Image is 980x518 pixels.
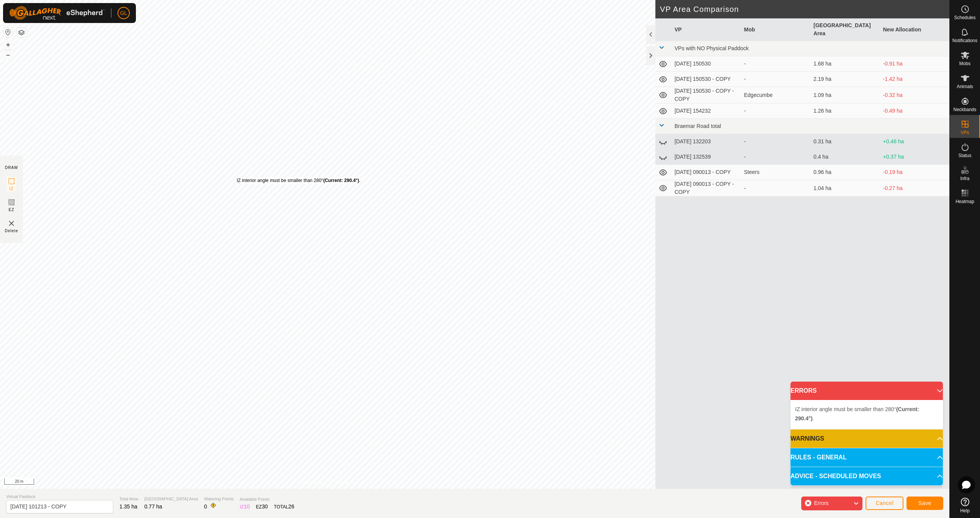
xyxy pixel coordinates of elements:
th: [GEOGRAPHIC_DATA] Area [810,18,880,41]
span: Mobs [959,61,970,66]
td: -0.49 ha [880,103,950,119]
span: EZ [9,207,15,213]
span: Available Points [240,496,294,503]
p-accordion-header: ERRORS [791,382,943,400]
span: 10 [244,503,250,510]
span: Total Area [119,496,138,502]
button: + [3,40,13,49]
td: [DATE] 090013 - COPY [671,165,741,180]
button: Save [906,497,943,510]
a: Help [950,495,980,516]
div: DRAW [5,165,18,170]
span: Neckbands [953,107,976,112]
img: Gallagher Logo [9,6,105,20]
p-accordion-header: WARNINGS [791,429,943,448]
td: [DATE] 132203 [671,134,741,149]
div: TOTAL [274,503,294,511]
span: Cancel [875,500,893,506]
span: Virtual Paddock [6,493,113,500]
span: Delete [5,228,18,234]
span: [GEOGRAPHIC_DATA] Area [144,496,198,502]
button: Map Layers [17,28,26,37]
td: -1.42 ha [880,72,950,87]
td: [DATE] 090013 - COPY - COPY [671,180,741,197]
th: Mob [741,18,811,41]
div: EZ [256,503,268,511]
td: 1.26 ha [810,103,880,119]
span: Errors [814,500,828,506]
td: -0.32 ha [880,87,950,103]
p-accordion-content: ERRORS [791,400,943,429]
td: [DATE] 150530 - COPY [671,72,741,87]
span: GL [120,9,127,17]
td: 1.09 ha [810,87,880,103]
span: 0 [204,503,207,510]
button: Reset Map [3,28,13,37]
span: 0.77 ha [144,503,162,510]
span: WARNINGS [791,434,824,443]
th: New Allocation [880,18,950,41]
td: +0.46 ha [880,134,950,149]
span: ADVICE - SCHEDULED MOVES [791,472,881,481]
span: Watering Points [204,496,234,502]
a: Contact Us [335,479,358,486]
button: – [3,50,13,59]
span: Braemar Road total [675,123,721,129]
span: ERRORS [791,386,817,395]
div: - [744,153,808,161]
td: 1.04 ha [810,180,880,197]
td: 2.19 ha [810,72,880,87]
div: Steers [744,168,808,176]
p-accordion-header: ADVICE - SCHEDULED MOVES [791,467,943,485]
span: Schedules [954,15,975,20]
button: Cancel [866,497,903,510]
span: IZ interior angle must be smaller than 280° . [795,406,919,421]
td: +0.37 ha [880,149,950,165]
td: [DATE] 154232 [671,103,741,119]
span: Animals [957,84,973,89]
div: - [744,60,808,68]
td: 0.4 ha [810,149,880,165]
span: RULES - GENERAL [791,453,847,462]
p-accordion-header: RULES - GENERAL [791,448,943,467]
span: IZ [10,186,14,192]
th: VP [671,18,741,41]
div: - [744,138,808,146]
img: VP [7,219,16,228]
div: - [744,75,808,83]
div: IZ [240,503,250,511]
div: - [744,184,808,192]
span: VPs [960,130,969,135]
div: Edgecumbe [744,91,808,99]
td: [DATE] 132539 [671,149,741,165]
td: 1.68 ha [810,56,880,72]
div: - [744,107,808,115]
td: 0.31 ha [810,134,880,149]
span: 30 [262,503,268,510]
span: Infra [960,176,969,181]
td: [DATE] 150530 [671,56,741,72]
td: -0.91 ha [880,56,950,72]
td: -0.27 ha [880,180,950,197]
span: VPs with NO Physical Paddock [675,45,749,51]
td: -0.19 ha [880,165,950,180]
span: Heatmap [955,199,974,204]
div: IZ interior angle must be smaller than 280° . [237,177,360,184]
h2: VP Area Comparison [660,5,949,14]
span: 26 [288,503,294,510]
span: Status [958,153,971,158]
a: Privacy Policy [297,479,326,486]
td: 0.96 ha [810,165,880,180]
span: Help [960,508,970,513]
span: Notifications [952,38,977,43]
b: (Current: 290.4°) [323,178,359,183]
td: [DATE] 150530 - COPY - COPY [671,87,741,103]
span: Save [918,500,931,506]
span: 1.35 ha [119,503,137,510]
